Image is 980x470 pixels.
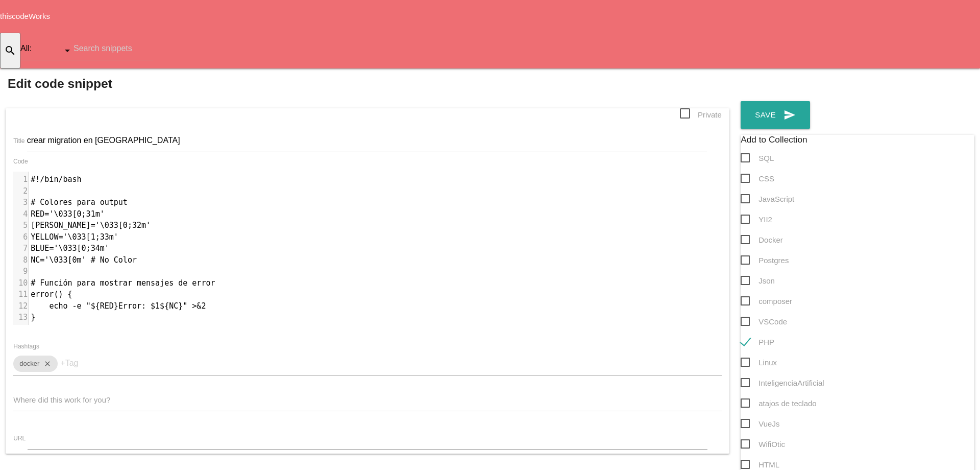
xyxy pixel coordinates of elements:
[13,208,29,220] div: 4
[741,315,787,328] span: VSCode
[741,417,779,430] span: VueJs
[13,243,29,254] div: 7
[95,221,151,230] span: '\033[0;32m'
[49,301,67,311] span: echo
[201,301,206,311] span: 2
[44,255,86,265] span: '\033[0m'
[72,301,77,311] span: -
[91,221,95,230] span: =
[13,356,58,372] div: docker
[741,135,974,145] h6: Add to Collection
[13,185,29,197] div: 2
[49,244,54,253] span: =
[31,290,54,299] span: error
[957,68,965,101] i: arrow_drop_down
[63,232,118,242] span: '\033[1;33m'
[13,277,29,289] div: 10
[13,435,26,442] label: URL
[13,323,29,335] div: 14
[741,274,775,287] span: Json
[39,356,52,372] i: close
[13,231,29,243] div: 6
[31,198,128,207] span: # Colores para output
[54,244,109,253] span: '\033[0;34m'
[13,174,29,185] div: 1
[680,108,722,121] span: Private
[31,255,40,265] span: NC
[13,289,29,300] div: 11
[31,221,90,230] span: [PERSON_NAME]
[741,397,816,410] span: atajos de teclado
[741,193,794,205] span: JavaScript
[944,68,957,101] i: person
[31,244,49,253] span: BLUE
[44,209,49,219] span: =
[839,68,851,101] i: home
[741,101,810,129] button: sendSave
[31,313,35,322] span: }
[13,312,29,323] div: 13
[4,34,16,67] i: search
[741,213,772,226] span: YII2
[783,101,796,129] i: send
[31,209,44,219] span: RED
[29,12,50,20] span: Works
[31,175,81,184] span: #!/bin/bash
[31,290,72,299] span: () {
[13,220,29,231] div: 5
[91,255,137,265] span: # No Color
[741,233,783,246] span: Docker
[741,356,777,369] span: Linux
[31,232,58,242] span: YELLOW
[13,266,29,277] div: 9
[13,343,39,350] label: Hashtags
[741,254,789,267] span: Postgres
[13,197,29,208] div: 3
[741,438,785,451] span: WifiOtic
[73,37,153,60] input: Search snippets
[13,137,24,145] label: Title
[741,295,792,308] span: composer
[909,68,921,101] i: add
[741,377,824,389] span: InteligenciaArtificial
[741,152,774,165] span: SQL
[77,301,82,311] span: e
[86,301,188,311] span: "${RED}Error: $1${NC}"
[60,352,121,375] input: +Tag
[13,300,29,312] div: 12
[192,301,201,311] span: >&
[874,68,886,101] i: explore
[13,157,28,166] label: Code
[58,232,63,242] span: =
[13,394,110,406] label: Where did this work for you?
[31,278,215,288] span: # Función para mostrar mensajes de error
[40,255,44,265] span: =
[741,336,774,348] span: PHP
[13,254,29,266] div: 8
[741,172,774,185] span: CSS
[49,209,104,219] span: '\033[0;31m'
[8,77,112,90] b: Edit code snippet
